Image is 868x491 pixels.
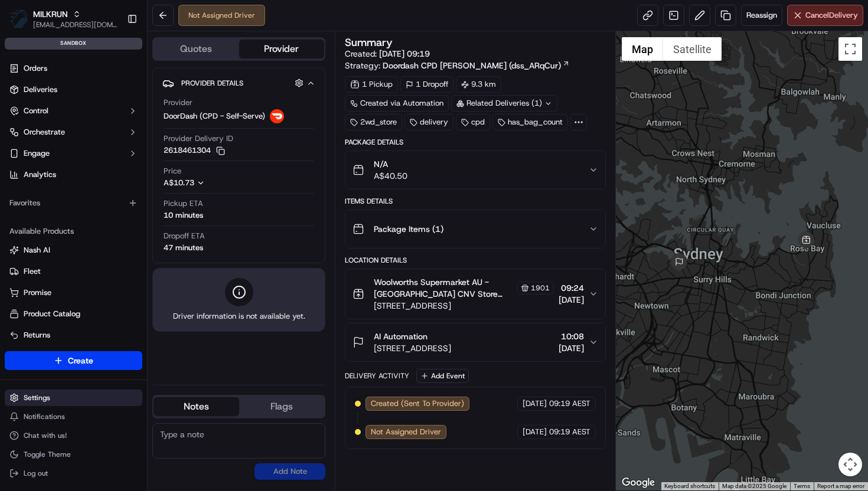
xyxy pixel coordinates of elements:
[5,80,142,99] a: Deliveries
[25,113,46,134] img: 2790269178180_0ac78f153ef27d6c0503_72.jpg
[181,78,243,88] span: Provider Details
[164,97,192,108] span: Provider
[400,76,453,93] div: 1 Dropoff
[98,183,102,192] span: •
[24,215,33,225] img: 1736555255976-a54dd68f-1ca7-489b-9aae-adbdc363a1c4
[24,264,90,276] span: Knowledge Base
[523,398,547,409] span: [DATE]
[5,144,142,163] button: Engage
[559,330,584,342] span: 10:08
[345,323,605,361] button: AI Automation[STREET_ADDRESS]10:08[DATE]
[173,311,305,322] span: Driver information is not available yet.
[549,398,590,409] span: 09:19 AEST
[345,371,409,381] div: Delivery Activity
[105,215,129,224] span: [DATE]
[164,210,203,221] div: 10 minutes
[345,60,570,71] div: Strategy:
[164,178,194,188] span: A$10.73
[345,138,606,147] div: Package Details
[164,178,267,188] button: A$10.73
[5,5,122,33] button: MILKRUNMILKRUN[EMAIL_ADDRESS][DOMAIN_NAME]
[33,8,68,20] button: MILKRUN
[371,398,464,409] span: Created (Sent To Provider)
[345,197,606,206] div: Items Details
[24,127,65,138] span: Orchestrate
[374,342,451,354] span: [STREET_ADDRESS]
[24,266,41,277] span: Fleet
[523,427,547,437] span: [DATE]
[345,151,605,189] button: N/AA$40.50
[95,259,194,280] a: 💻API Documentation
[374,276,515,300] span: Woolworths Supermarket AU - [GEOGRAPHIC_DATA] CNV Store Manager
[9,266,138,277] a: Fleet
[5,59,142,78] a: Orders
[664,482,715,490] button: Keyboard shortcuts
[24,106,48,116] span: Control
[456,76,501,93] div: 9.3 km
[374,223,443,235] span: Package Items ( 1 )
[24,63,47,74] span: Orders
[345,210,605,248] button: Package Items (1)
[162,73,315,93] button: Provider Details
[805,10,858,21] span: Cancel Delivery
[164,231,205,241] span: Dropoff ETA
[164,133,233,144] span: Provider Delivery ID
[741,5,782,26] button: Reassign
[5,38,142,50] div: sandbox
[5,446,142,463] button: Toggle Theme
[5,123,142,142] button: Orchestrate
[201,116,215,130] button: Start new chat
[154,397,239,416] button: Notes
[37,215,96,224] span: [PERSON_NAME]
[24,184,33,193] img: 1736555255976-a54dd68f-1ca7-489b-9aae-adbdc363a1c4
[5,194,142,212] div: Favorites
[9,245,138,256] a: Nash AI
[100,265,109,274] div: 💻
[24,412,65,421] span: Notifications
[12,47,215,66] p: Welcome 👋
[345,48,430,60] span: Created:
[559,342,584,354] span: [DATE]
[68,355,93,366] span: Create
[154,40,239,58] button: Quotes
[5,283,142,302] button: Promise
[345,256,606,265] div: Location Details
[374,300,554,312] span: [STREET_ADDRESS]
[183,151,215,165] button: See all
[492,114,568,130] div: has_bag_count
[374,170,407,182] span: A$40.50
[5,305,142,323] button: Product Catalog
[112,264,190,276] span: API Documentation
[345,95,449,112] a: Created via Automation
[374,158,407,170] span: N/A
[416,369,469,383] button: Add Event
[5,241,142,260] button: Nash AI
[5,408,142,425] button: Notifications
[24,169,56,180] span: Analytics
[559,282,584,294] span: 09:24
[5,427,142,444] button: Chat with us!
[559,294,584,306] span: [DATE]
[5,465,142,482] button: Log out
[270,109,284,123] img: doordash_logo_red.png
[787,5,863,26] button: CancelDelivery
[12,265,21,274] div: 📗
[24,309,80,319] span: Product Catalog
[83,292,143,302] a: Powered byPylon
[622,37,663,61] button: Show street map
[663,37,722,61] button: Show satellite imagery
[53,113,194,125] div: Start new chat
[619,475,658,490] a: Open this area in Google Maps (opens a new window)
[239,40,325,58] button: Provider
[164,198,203,209] span: Pickup ETA
[33,20,118,30] button: [EMAIL_ADDRESS][DOMAIN_NAME]
[817,483,864,489] a: Report a map error
[31,76,213,89] input: Got a question? Start typing here...
[24,330,50,341] span: Returns
[549,427,590,437] span: 09:19 AEST
[383,60,570,71] a: Doordash CPD [PERSON_NAME] (dss_ARqCur)
[379,48,430,59] span: [DATE] 09:19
